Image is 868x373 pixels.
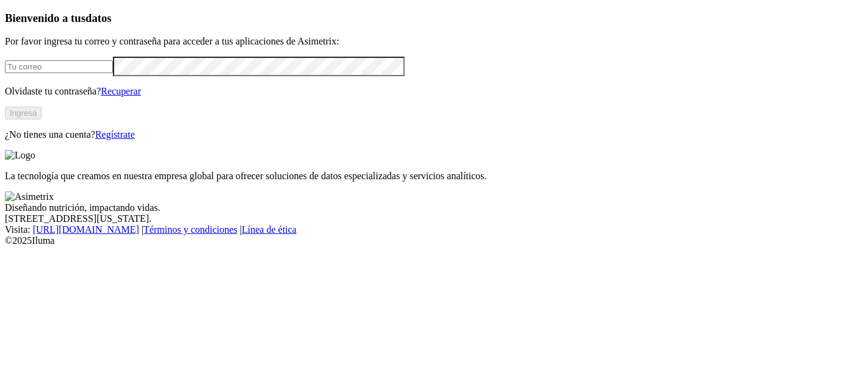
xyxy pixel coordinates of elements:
button: Ingresa [5,107,42,119]
a: Términos y condiciones [143,224,237,235]
input: Tu correo [5,60,113,73]
p: La tecnología que creamos en nuestra empresa global para ofrecer soluciones de datos especializad... [5,171,863,182]
a: [URL][DOMAIN_NAME] [33,224,139,235]
div: Diseñando nutrición, impactando vidas. [5,202,863,213]
a: Regístrate [95,129,135,140]
p: Por favor ingresa tu correo y contraseña para acceder a tus aplicaciones de Asimetrix: [5,36,863,47]
img: Asimetrix [5,191,54,202]
a: Línea de ética [242,224,297,235]
div: Visita : | | [5,224,863,235]
a: Recuperar [101,86,141,96]
p: Olvidaste tu contraseña? [5,86,863,97]
div: [STREET_ADDRESS][US_STATE]. [5,213,863,224]
h3: Bienvenido a tus [5,12,863,25]
p: ¿No tienes una cuenta? [5,129,863,140]
div: © 2025 Iluma [5,235,863,246]
img: Logo [5,150,35,161]
span: datos [85,12,112,24]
